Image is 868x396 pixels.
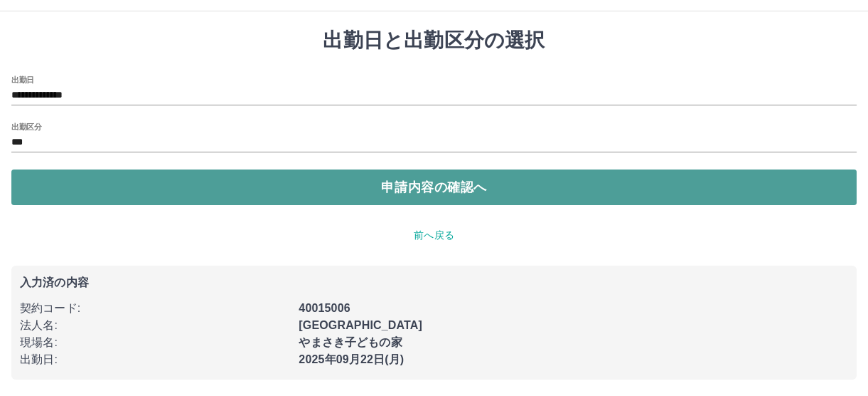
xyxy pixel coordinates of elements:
p: 入力済の内容 [20,277,848,288]
label: 出勤区分 [11,121,41,132]
h1: 出勤日と出勤区分の選択 [11,28,857,53]
p: 契約コード : [20,300,290,317]
p: 出勤日 : [20,351,290,368]
b: 40015006 [299,302,350,314]
button: 申請内容の確認へ [11,170,857,205]
p: 法人名 : [20,317,290,334]
p: 現場名 : [20,334,290,351]
b: 2025年09月22日(月) [299,353,404,365]
b: [GEOGRAPHIC_DATA] [299,319,422,331]
b: やまさき子どもの家 [299,336,402,348]
label: 出勤日 [11,74,34,85]
p: 前へ戻る [11,228,857,243]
